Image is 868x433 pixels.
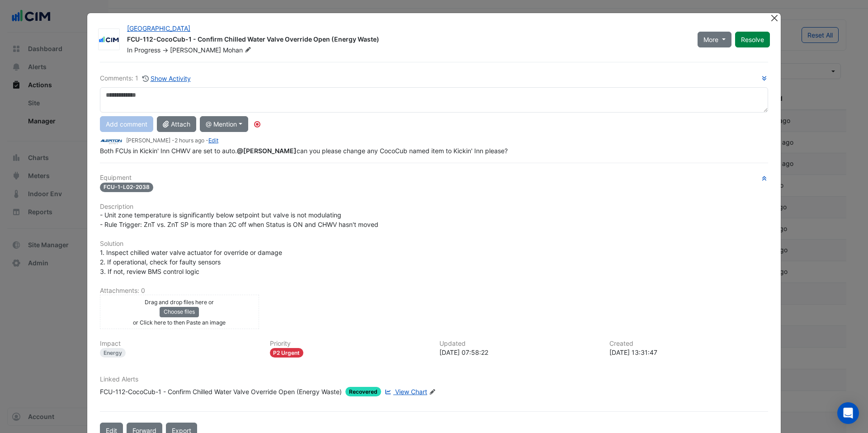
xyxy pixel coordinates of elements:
a: View Chart [383,387,427,396]
span: ritvick.mohan@cimenviro.com [CIM] [237,147,297,155]
button: Show Activity [142,73,191,84]
button: Attach [157,116,196,132]
div: [DATE] 07:58:22 [439,348,599,357]
a: [GEOGRAPHIC_DATA] [127,24,190,32]
div: Energy [100,348,126,358]
h6: Updated [439,340,599,348]
h6: Description [100,203,768,211]
span: - Unit zone temperature is significantly below setpoint but valve is not modulating - Rule Trigge... [100,211,378,228]
div: Open Intercom Messenger [837,402,859,424]
small: Drag and drop files here or [145,299,214,306]
a: Edit [208,137,218,144]
div: Tooltip anchor [253,120,261,128]
h6: Created [609,340,769,348]
button: Close [769,13,779,23]
small: or Click here to then Paste an image [133,319,226,326]
h6: Linked Alerts [100,376,768,383]
button: More [698,32,731,47]
div: FCU-112-CocoCub-1 - Confirm Chilled Water Valve Override Open (Energy Waste) [100,387,342,396]
span: View Chart [395,388,427,395]
img: Alerton [100,136,123,146]
span: 2025-10-10 07:58:22 [175,137,204,144]
span: -> [162,46,168,54]
span: FCU-1-L02-2038 [100,183,153,192]
div: P2 Urgent [270,348,304,358]
button: @ Mention [200,116,248,132]
button: Choose files [160,307,199,317]
h6: Attachments: 0 [100,287,768,295]
h6: Solution [100,240,768,248]
h6: Impact [100,340,259,348]
span: Both FCUs in Kickin' Inn CHWV are set to auto. can you please change any CocoCub named item to Ki... [100,147,508,155]
span: Mohan [223,46,253,55]
span: More [703,35,718,44]
img: CIM [99,35,119,44]
fa-icon: Edit Linked Alerts [429,389,436,395]
h6: Priority [270,340,429,348]
span: 1. Inspect chilled water valve actuator for override or damage 2. If operational, check for fault... [100,249,282,275]
span: In Progress [127,46,160,54]
div: [DATE] 13:31:47 [609,348,769,357]
span: [PERSON_NAME] [170,46,221,54]
button: Resolve [735,32,770,47]
div: FCU-112-CocoCub-1 - Confirm Chilled Water Valve Override Open (Energy Waste) [127,35,687,46]
small: [PERSON_NAME] - - [126,136,218,145]
span: Recovered [345,387,381,396]
h6: Equipment [100,174,768,182]
div: Comments: 1 [100,73,191,84]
